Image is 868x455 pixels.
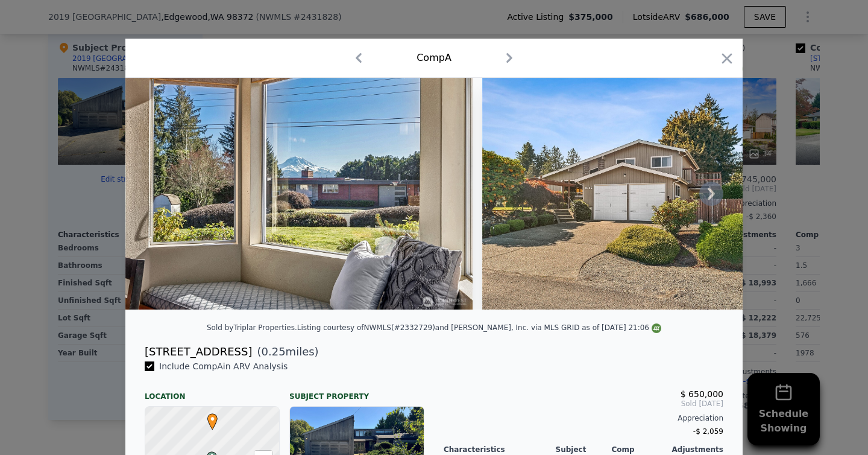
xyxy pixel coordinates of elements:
img: Property Img [125,78,473,310]
div: [STREET_ADDRESS] [145,343,252,360]
span: Include Comp A in ARV Analysis [154,361,292,371]
span: $ 650,000 [681,389,723,399]
img: Property Img [482,78,829,310]
span: -$ 2,059 [693,427,723,436]
div: Location [145,382,280,401]
div: Comp A [417,51,451,65]
div: Adjustments [667,445,723,454]
img: NWMLS Logo [652,323,661,333]
div: Characteristics [444,445,556,454]
div: Sold by Triplar Properties . [207,323,297,332]
div: Subject [556,445,612,454]
div: Comp [611,445,667,454]
div: • [204,413,212,421]
span: ( miles) [252,343,318,360]
div: Appreciation [444,413,723,423]
span: Sold [DATE] [444,399,723,409]
div: Subject Property [289,382,424,401]
div: Listing courtesy of NWMLS (#2332729) and [PERSON_NAME], Inc. via MLS GRID as of [DATE] 21:06 [297,323,661,332]
span: 0.25 [262,345,286,358]
span: • [204,410,221,428]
